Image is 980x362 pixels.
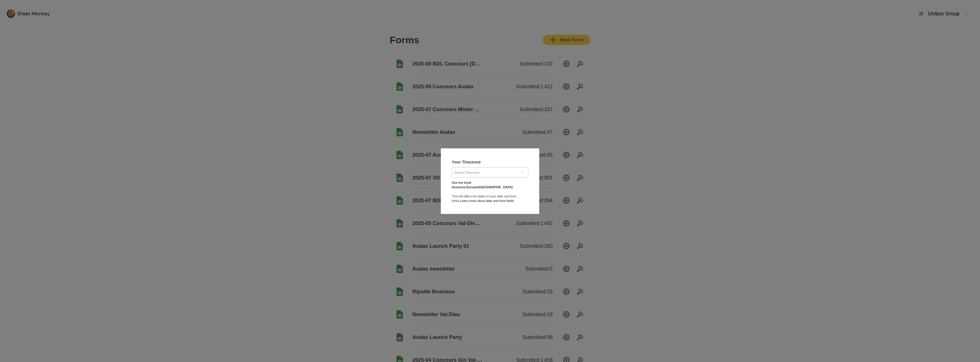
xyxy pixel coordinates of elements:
input: Select Timezone [442,164,524,176]
a: Learn more about date and time fields. [453,203,521,208]
svg: FormDown [527,167,534,174]
button: Select Timezone [442,164,538,177]
h4: Your Timezone [442,154,538,161]
a: Use my local timezone: Europe/[GEOGRAPHIC_DATA] [442,181,518,191]
p: This will affect the dates in your date and time fields. [442,180,538,208]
